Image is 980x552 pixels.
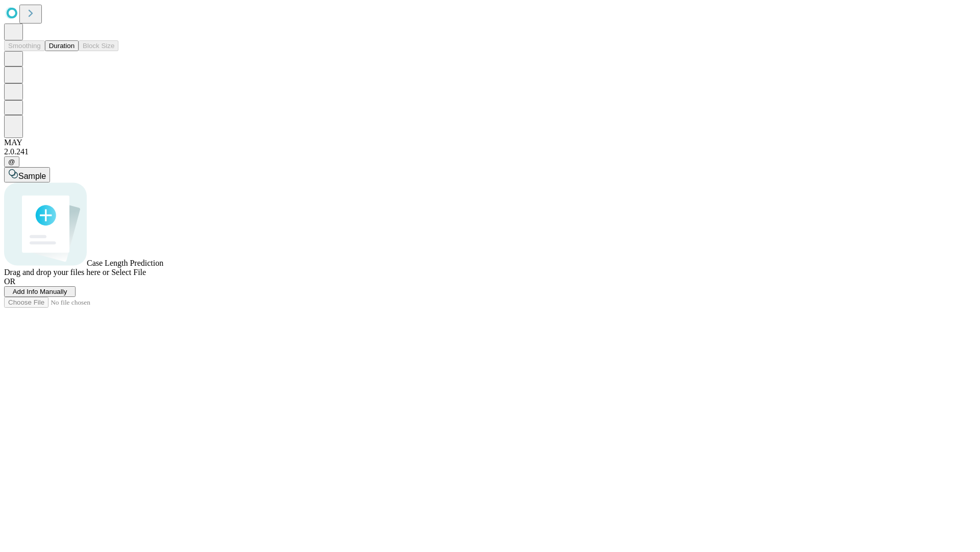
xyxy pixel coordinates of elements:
[4,286,76,297] button: Add Info Manually
[45,40,79,51] button: Duration
[4,268,109,277] span: Drag and drop your files here or
[4,156,19,167] button: @
[4,40,45,51] button: Smoothing
[4,167,50,182] button: Sample
[111,268,146,277] span: Select File
[87,259,163,267] span: Case Length Prediction
[18,172,46,180] span: Sample
[13,288,67,295] span: Add Info Manually
[8,158,15,166] span: @
[4,277,15,286] span: OR
[79,40,118,51] button: Block Size
[4,147,976,156] div: 2.0.241
[4,138,976,147] div: MAY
